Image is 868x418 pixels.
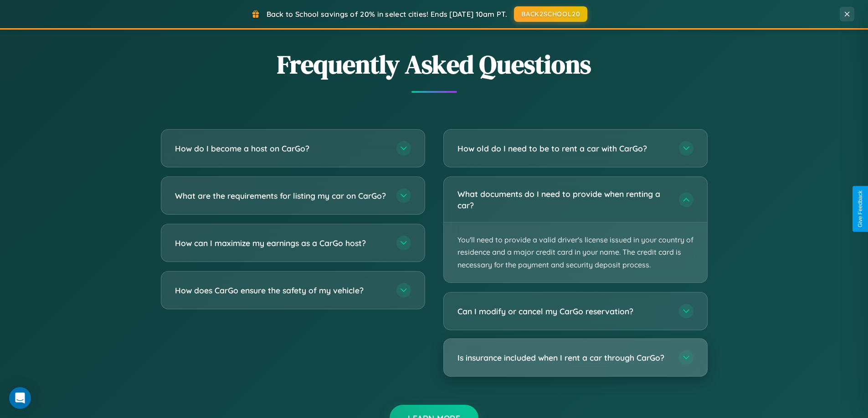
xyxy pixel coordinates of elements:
div: Give Feedback [857,191,863,227]
h3: How does CarGo ensure the safety of my vehicle? [175,285,387,296]
span: Back to School savings of 20% in select cities! Ends [DATE] 10am PT. [267,10,507,19]
h3: How old do I need to be to rent a car with CarGo? [457,143,670,154]
div: Open Intercom Messenger [9,387,31,409]
h3: What are the requirements for listing my car on CarGo? [175,190,387,201]
p: You'll need to provide a valid driver's license issued in your country of residence and a major c... [444,222,707,282]
h3: How can I maximize my earnings as a CarGo host? [175,237,387,249]
h3: How do I become a host on CarGo? [175,143,387,154]
h2: Frequently Asked Questions [161,47,708,82]
button: BACK2SCHOOL20 [514,6,587,22]
h3: What documents do I need to provide when renting a car? [457,188,670,211]
h3: Is insurance included when I rent a car through CarGo? [457,352,670,363]
h3: Can I modify or cancel my CarGo reservation? [457,306,670,317]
